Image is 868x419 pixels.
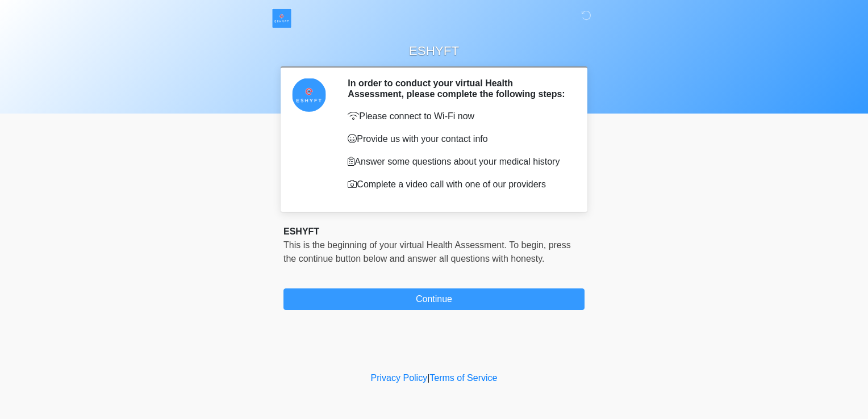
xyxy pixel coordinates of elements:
[272,9,291,28] img: ESHYFT Logo
[427,373,429,383] a: |
[429,373,497,383] a: Terms of Service
[283,240,571,263] span: This is the beginning of your virtual Health Assessment. ﻿﻿﻿﻿﻿﻿To begin, ﻿﻿﻿﻿﻿﻿﻿﻿﻿﻿﻿﻿﻿﻿﻿﻿﻿﻿press ...
[348,132,567,146] p: Provide us with your contact info
[283,288,585,310] button: Continue
[348,155,567,169] p: Answer some questions about your medical history
[348,78,567,99] h2: In order to conduct your virtual Health Assessment, please complete the following steps:
[371,373,428,383] a: Privacy Policy
[283,225,585,238] div: ESHYFT
[348,178,567,191] p: Complete a video call with one of our providers
[292,78,326,112] img: Agent Avatar
[348,110,567,123] p: Please connect to Wi-Fi now
[275,41,593,62] h1: ESHYFT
